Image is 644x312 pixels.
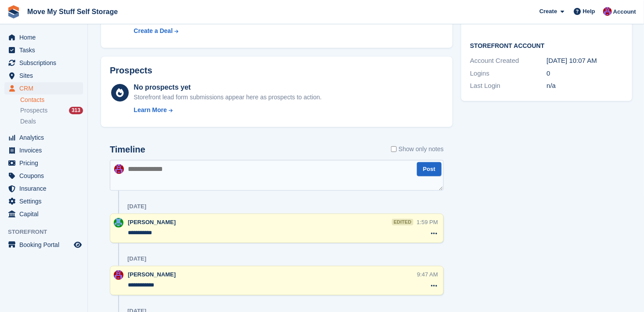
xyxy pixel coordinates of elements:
[8,228,87,236] span: Storefront
[4,239,83,251] a: menu
[4,57,83,69] a: menu
[4,144,83,156] a: menu
[19,157,72,169] span: Pricing
[391,145,397,154] input: Show only notes
[19,44,72,56] span: Tasks
[20,117,83,126] a: Deals
[4,170,83,182] a: menu
[470,41,623,50] h2: Storefront Account
[19,69,72,82] span: Sites
[583,7,595,16] span: Help
[127,255,146,262] div: [DATE]
[128,271,176,278] span: [PERSON_NAME]
[134,105,166,115] div: Learn More
[4,131,83,144] a: menu
[127,203,146,210] div: [DATE]
[4,69,83,82] a: menu
[19,195,72,207] span: Settings
[392,219,413,225] div: edited
[69,107,83,114] div: 313
[4,44,83,56] a: menu
[546,69,623,79] div: 0
[4,31,83,44] a: menu
[4,182,83,195] a: menu
[20,106,47,115] span: Prospects
[7,5,20,18] img: stora-icon-8386f47178a22dfd0bd8f6a31ec36ba5ce8667c1dd55bd0f319d3a0aa187defe.svg
[4,82,83,94] a: menu
[539,7,557,16] span: Create
[20,106,83,115] a: Prospects 313
[134,26,318,36] a: Create a Deal
[19,239,72,251] span: Booking Portal
[19,208,72,220] span: Capital
[134,82,322,93] div: No prospects yet
[4,195,83,207] a: menu
[114,164,124,174] img: Carrie Machin
[110,65,152,76] h2: Prospects
[110,145,145,155] h2: Timeline
[19,182,72,195] span: Insurance
[128,219,176,225] span: [PERSON_NAME]
[4,157,83,169] a: menu
[470,56,546,66] div: Account Created
[114,218,123,228] img: Dan
[19,57,72,69] span: Subscriptions
[20,117,36,126] span: Deals
[391,145,444,154] label: Show only notes
[470,69,546,79] div: Logins
[72,239,83,250] a: Preview store
[24,4,121,19] a: Move My Stuff Self Storage
[19,170,72,182] span: Coupons
[134,26,173,36] div: Create a Deal
[417,270,438,279] div: 9:47 AM
[134,93,322,102] div: Storefront lead form submissions appear here as prospects to action.
[19,31,72,44] span: Home
[546,56,623,66] div: [DATE] 10:07 AM
[134,105,322,115] a: Learn More
[4,208,83,220] a: menu
[417,162,441,177] button: Post
[19,82,72,94] span: CRM
[20,96,83,104] a: Contacts
[613,7,636,16] span: Account
[114,270,123,280] img: Carrie Machin
[470,81,546,91] div: Last Login
[417,218,438,226] div: 1:59 PM
[19,131,72,144] span: Analytics
[603,7,612,16] img: Carrie Machin
[19,144,72,156] span: Invoices
[546,81,623,91] div: n/a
